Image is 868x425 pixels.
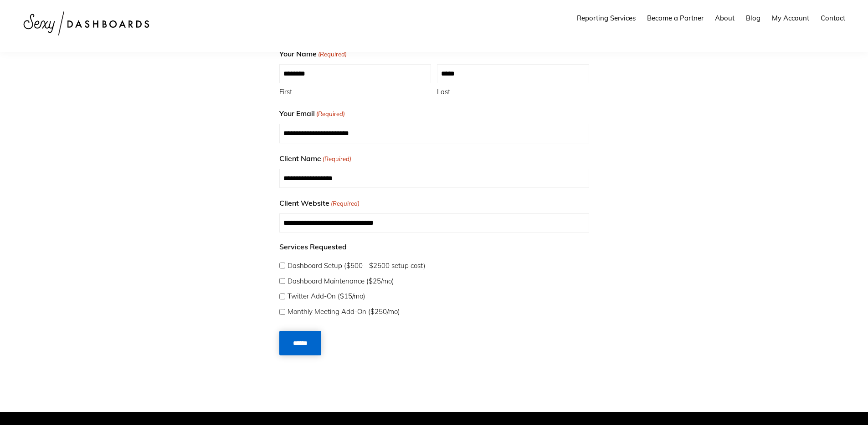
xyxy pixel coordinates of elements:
label: Client Website [279,196,360,210]
a: Reporting Services [572,5,640,30]
span: (Required) [322,153,351,164]
label: Dashboard Setup ($500 - $2500 setup cost) [288,259,426,272]
span: (Required) [315,108,345,119]
span: (Required) [317,49,347,60]
a: Become a Partner [642,5,708,30]
label: First [279,83,431,98]
span: Reporting Services [577,14,636,22]
span: Blog [746,14,760,22]
span: (Required) [330,198,360,209]
span: My Account [772,14,809,22]
legend: Your Name [279,47,347,61]
span: About [715,14,734,22]
label: Client Name [279,152,351,165]
nav: Main [572,5,850,30]
label: Dashboard Maintenance ($25/mo) [288,275,394,288]
a: My Account [767,5,814,30]
a: Blog [741,5,765,30]
span: Become a Partner [647,14,704,22]
legend: Services Requested [279,240,347,253]
span: Contact [821,14,845,22]
label: Monthly Meeting Add-On ($250/mo) [288,305,400,318]
label: Twitter Add-On ($15/mo) [288,290,365,303]
label: Your Email [279,106,345,120]
a: About [710,5,739,30]
img: Sexy Dashboards [18,5,155,42]
label: Last [437,83,589,98]
a: Contact [816,5,850,30]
